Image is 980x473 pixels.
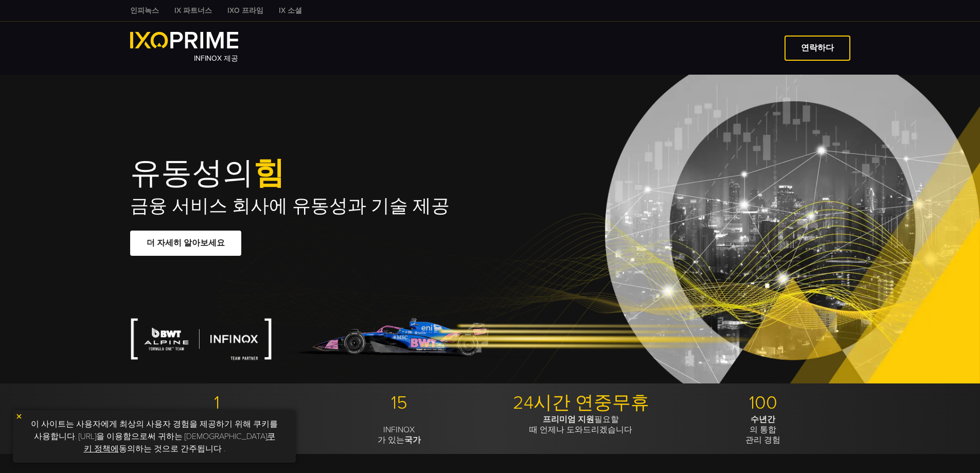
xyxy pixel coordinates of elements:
font: 금융 서비스 회사에 유동성과 기술 제공 [130,195,450,217]
a: IX 파트너스 [167,5,220,16]
a: 인피녹스 [122,5,167,16]
font: 동의하는 것으로 간주됩니다 . [119,444,225,454]
font: IX 소셜 [279,6,302,15]
font: 필요할 [594,414,619,425]
font: 관리 경험 [745,435,780,445]
a: IX 소셜 [271,5,310,16]
font: 더 자세히 알아보세요 [147,238,225,248]
img: 노란색 닫기 아이콘 [15,413,23,420]
font: 1 [214,392,220,414]
font: 100 [749,392,777,414]
font: 유동성의 [130,155,254,192]
font: 수년간 [751,414,775,425]
font: 힘 [254,155,284,192]
font: 인피녹스 [130,6,159,15]
font: 이 사이트는 사용자에게 최상의 사용자 경험을 제공하기 위해 쿠키를 사용합니다. [URL]을 이용함으로써 귀하는 [DEMOGRAPHIC_DATA] [31,419,278,442]
a: IXO 프라임 [220,5,271,16]
font: 연락하다 [801,43,834,53]
font: 때 언제나 도와드리겠습니다 [529,425,632,435]
font: IXO 프라임 [227,6,263,15]
font: 의 통합 [750,425,776,435]
font: INFINOX [383,425,415,435]
font: INFINOX 제공 [194,54,238,63]
font: 24시간 연중무휴 [513,392,649,414]
a: INFINOX 제공 [130,32,239,64]
font: 프리미엄 지원 [543,414,594,425]
font: 15 [391,392,407,414]
font: 가 있는 [378,435,404,445]
font: 국가 [404,435,421,445]
font: IX 파트너스 [174,6,212,15]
